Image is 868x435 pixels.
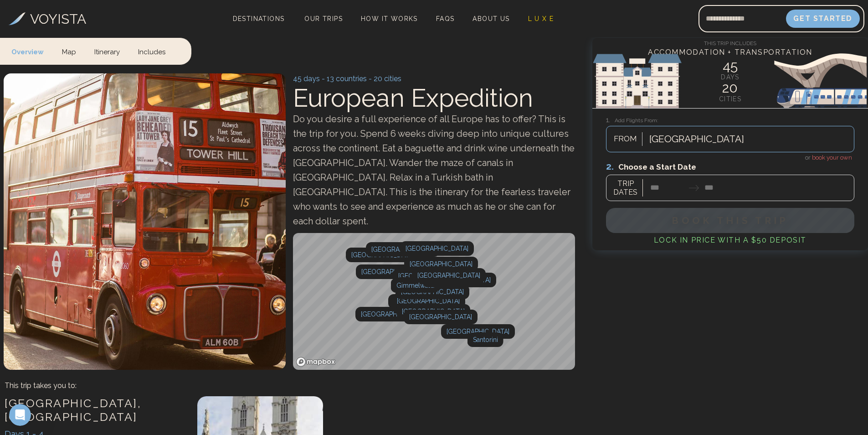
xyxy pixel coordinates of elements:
[400,241,474,256] div: Map marker
[400,241,474,256] div: [GEOGRAPHIC_DATA]
[5,396,188,424] h3: [GEOGRAPHIC_DATA] , [GEOGRAPHIC_DATA]
[467,332,503,347] div: Santorini
[304,15,343,22] span: Our Trips
[786,10,860,28] button: Get Started
[672,215,788,226] span: Book This Trip
[396,304,470,319] div: [GEOGRAPHIC_DATA]
[9,12,26,25] img: Voyista Logo
[404,310,478,324] div: [GEOGRAPHIC_DATA]
[395,277,434,292] div: Map marker
[390,278,439,293] div: Map marker
[592,47,868,58] h4: Accommodation + Transportation
[606,115,854,125] h3: Add Flights From:
[356,264,430,279] div: [GEOGRAPHIC_DATA]
[346,248,420,262] div: [GEOGRAPHIC_DATA]
[53,38,85,65] a: Map
[391,294,465,308] div: [GEOGRAPHIC_DATA]
[441,324,515,339] div: Map marker
[469,12,513,25] a: About Us
[609,133,642,145] span: FROM
[356,264,430,279] div: Map marker
[606,116,615,124] span: 1.
[366,242,440,257] div: Map marker
[432,12,458,25] a: FAQs
[592,38,868,47] h4: This Trip Includes
[388,294,462,309] div: [GEOGRAPHIC_DATA]
[404,257,478,271] div: Map marker
[528,15,554,22] span: L U X E
[346,248,420,262] div: Map marker
[436,15,455,22] span: FAQs
[412,268,486,283] div: [GEOGRAPHIC_DATA]
[812,154,852,161] span: book your own
[592,53,868,108] img: European Sights
[9,9,86,29] a: VOYISTA
[11,38,53,65] a: Overview
[296,357,336,367] a: Mapbox homepage
[388,294,462,309] div: Map marker
[606,235,854,246] h4: Lock in Price with a $50 deposit
[404,257,478,271] div: [GEOGRAPHIC_DATA]
[229,11,288,38] span: Destinations
[355,307,429,321] div: Map marker
[699,8,786,30] input: Email address
[293,83,533,113] span: European Expedition
[5,380,77,391] p: This trip takes you to:
[395,285,469,299] div: Map marker
[390,278,439,293] div: Gimmelwald
[473,15,509,22] span: About Us
[393,269,467,283] div: Map marker
[422,273,496,287] div: Map marker
[467,332,503,347] div: Map marker
[422,273,496,287] div: [GEOGRAPHIC_DATA]
[393,269,467,283] div: [GEOGRAPHIC_DATA]
[293,114,575,227] span: Do you desire a full experience of all Europe has to offer? This is the trip for you. Spend 6 wee...
[301,12,346,25] a: Our Trips
[441,324,515,339] div: [GEOGRAPHIC_DATA]
[361,15,418,22] span: How It Works
[129,38,175,65] a: Includes
[524,12,558,25] a: L U X E
[395,285,469,299] div: [GEOGRAPHIC_DATA]
[293,73,575,84] p: 45 days - 13 countries - 20 cities
[391,294,465,308] div: Map marker
[366,242,440,257] div: [GEOGRAPHIC_DATA]
[30,9,86,29] h3: VOYISTA
[606,152,854,162] h4: or
[85,38,129,65] a: Itinerary
[412,268,486,283] div: Map marker
[357,12,421,25] a: How It Works
[9,404,31,426] iframe: Intercom live chat
[293,233,575,370] canvas: Map
[404,310,478,324] div: Map marker
[606,208,854,233] button: Book This Trip
[355,307,429,321] div: [GEOGRAPHIC_DATA]
[396,304,470,319] div: Map marker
